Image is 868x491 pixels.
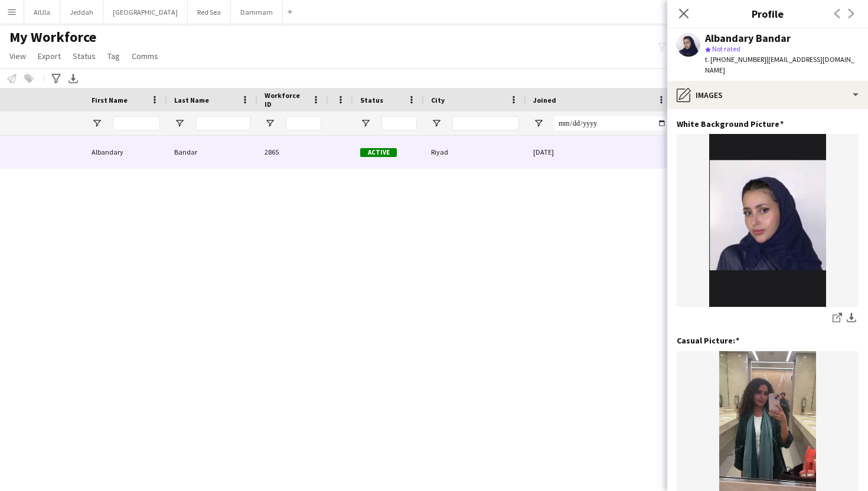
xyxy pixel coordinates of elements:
[174,96,209,104] span: Last Name
[554,116,667,130] input: Joined Filter Input
[5,48,31,64] a: View
[38,51,61,61] span: Export
[257,136,328,168] div: 2865
[431,96,445,104] span: City
[677,335,739,346] h3: Casual Picture:
[188,1,231,24] button: Red Sea
[167,136,257,168] div: Bandar
[68,48,100,64] a: Status
[127,48,163,64] a: Comms
[132,51,158,61] span: Comms
[113,116,160,130] input: First Name Filter Input
[107,51,120,61] span: Tag
[705,33,791,44] div: Albandary Bandar
[174,118,185,129] button: Open Filter Menu
[677,134,859,307] img: IMG_8942.jpeg
[195,116,250,130] input: Last Name Filter Input
[33,48,66,64] a: Export
[265,118,275,129] button: Open Filter Menu
[452,116,519,130] input: City Filter Input
[360,118,371,129] button: Open Filter Menu
[231,1,283,24] button: Dammam
[9,51,26,61] span: View
[667,81,868,109] div: Images
[103,48,125,64] a: Tag
[92,96,128,104] span: First Name
[533,118,544,129] button: Open Filter Menu
[60,1,103,24] button: Jeddah
[705,55,766,64] span: t. [PHONE_NUMBER]
[360,148,397,157] span: Active
[712,44,740,53] span: Not rated
[705,55,854,74] span: | [EMAIL_ADDRESS][DOMAIN_NAME]
[667,6,868,21] h3: Profile
[533,96,556,104] span: Joined
[66,71,80,86] app-action-btn: Export XLSX
[265,91,307,109] span: Workforce ID
[431,118,442,129] button: Open Filter Menu
[49,71,63,86] app-action-btn: Advanced filters
[381,116,417,130] input: Status Filter Input
[103,1,188,24] button: [GEOGRAPHIC_DATA]
[24,1,60,24] button: AlUla
[73,51,96,61] span: Status
[677,119,784,129] h3: White Background Picture
[84,136,167,168] div: Albandary
[526,136,674,168] div: [DATE]
[424,136,526,168] div: Riyad
[360,96,383,104] span: Status
[92,118,102,129] button: Open Filter Menu
[9,28,96,46] span: My Workforce
[286,116,321,130] input: Workforce ID Filter Input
